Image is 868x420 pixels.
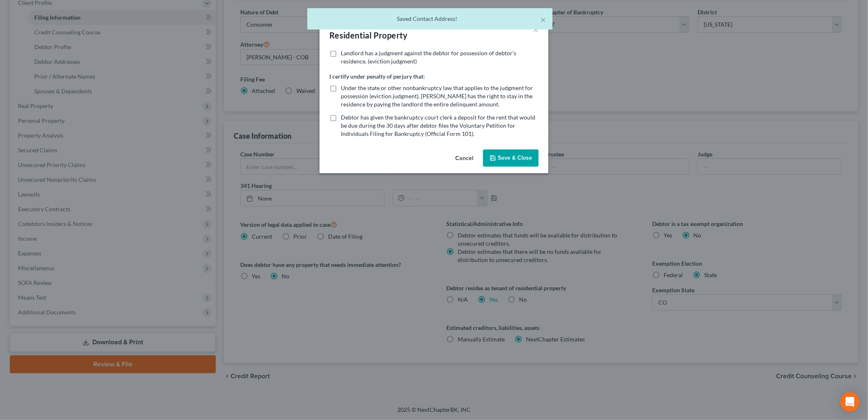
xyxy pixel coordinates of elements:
button: × [533,25,539,34]
button: Save & Close [483,149,539,167]
label: I certify under penalty of perjury that: [329,72,425,81]
div: Saved Contact Address! [314,15,546,23]
span: Debtor has given the bankruptcy court clerk a deposit for the rent that would be due during the 3... [341,114,535,137]
span: Under the state or other nonbankruptcy law that applies to the judgment for possession (eviction ... [341,84,533,108]
div: Open Intercom Messenger [840,392,860,412]
span: Landlord has a judgment against the debtor for possession of debtor’s residence. (eviction judgment) [341,50,516,65]
button: × [540,15,546,25]
button: Cancel [449,150,480,167]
